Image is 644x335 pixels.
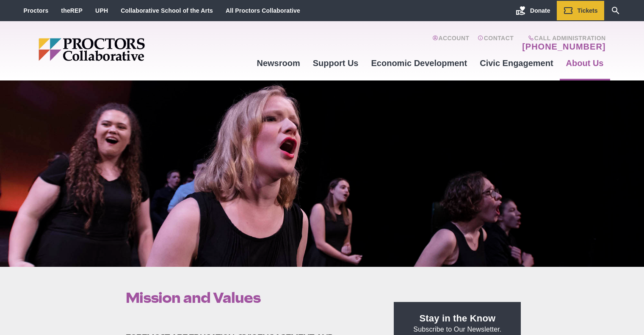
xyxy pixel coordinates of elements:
p: Subscribe to Our Newsletter. [404,312,511,334]
a: Contact [478,35,514,52]
a: Newsroom [250,52,306,75]
a: Civic Engagement [473,52,559,75]
span: Tickets [578,7,598,14]
a: All Proctors Collaborative [226,7,300,14]
img: Proctors logo [39,38,210,61]
a: UPH [95,7,108,14]
span: Donate [530,7,550,14]
a: theREP [61,7,83,14]
a: Account [432,35,469,52]
a: Support Us [307,52,365,75]
a: Search [604,1,627,20]
a: About Us [560,52,610,75]
a: [PHONE_NUMBER] [522,42,605,52]
a: Collaborative School of the Arts [121,7,213,14]
h1: Mission and Values [126,290,375,306]
span: Call Administration [520,35,605,42]
a: Proctors [24,7,49,14]
a: Economic Development [365,52,474,75]
a: Tickets [557,1,604,20]
strong: Stay in the Know [420,313,496,324]
a: Donate [509,1,556,20]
